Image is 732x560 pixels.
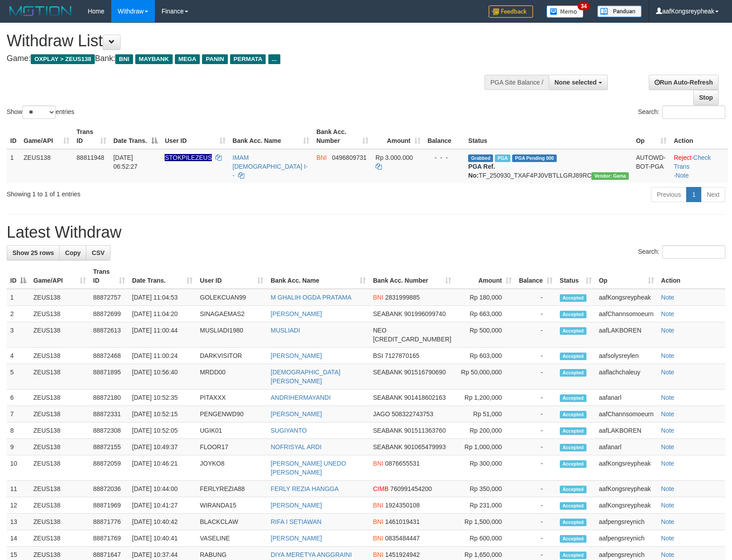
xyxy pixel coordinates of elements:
span: BNI [373,294,383,301]
span: MAYBANK [135,54,173,64]
td: 88872699 [89,306,129,322]
td: PITAXXX [196,390,267,406]
td: 1 [7,149,20,183]
td: 88872180 [89,390,129,406]
span: Copy 7127870165 to clipboard [385,352,420,359]
span: Copy 901996099740 to clipboard [404,310,445,317]
td: [DATE] 10:46:21 [129,455,196,481]
td: aafChannsomoeurn [595,406,658,422]
a: Note [661,485,675,492]
a: NOFRISYAL ARDI [271,443,321,450]
td: 88871969 [89,497,129,514]
td: [DATE] 11:04:53 [129,289,196,306]
span: CIMB [373,485,388,492]
a: IMAM [DEMOGRAPHIC_DATA] I-- [233,154,308,179]
th: Status [465,124,632,149]
td: 10 [7,455,30,481]
a: [PERSON_NAME] UNEDO [PERSON_NAME] [271,460,346,476]
td: aafpengsreynich [595,514,658,530]
b: PGA Ref. No: [468,163,495,179]
span: SEABANK [373,310,402,317]
td: 3 [7,322,30,348]
td: 88872059 [89,455,129,481]
span: Accepted [560,535,586,543]
td: 88872308 [89,422,129,439]
span: Marked by aafsreyleap [495,154,510,162]
label: Search: [638,106,725,119]
a: [PERSON_NAME] [271,352,322,359]
span: Copy 0835484447 to clipboard [385,535,420,542]
td: 13 [7,514,30,530]
span: 34 [578,2,590,10]
span: 88811948 [77,154,104,161]
span: BNI [373,460,383,467]
td: · · [670,149,728,183]
img: MOTION_logo.png [7,4,74,18]
td: JOYKO8 [196,455,267,481]
th: Status: activate to sort column ascending [556,264,595,289]
a: Note [661,310,675,317]
span: Copy 760991454200 to clipboard [390,485,432,492]
td: [DATE] 10:49:37 [129,439,196,455]
span: CSV [92,249,105,256]
td: 14 [7,530,30,547]
td: 11 [7,481,30,497]
a: MUSLIADI [271,327,300,334]
span: SEABANK [373,369,402,376]
a: [PERSON_NAME] [271,502,322,509]
td: aaflachchaleuy [595,364,658,390]
td: aafKongsreypheak [595,481,658,497]
th: User ID: activate to sort column ascending [161,124,229,149]
td: aafKongsreypheak [595,455,658,481]
span: Copy 508322743753 to clipboard [392,410,433,418]
span: Copy 5859457168856576 to clipboard [373,336,451,343]
td: [DATE] 10:52:15 [129,406,196,422]
td: 2 [7,306,30,322]
a: FERLY REZIA HANGGA [271,485,339,492]
td: 88871895 [89,364,129,390]
td: Rp 663,000 [455,306,515,322]
span: Copy 901065479993 to clipboard [404,443,445,450]
td: ZEUS138 [30,306,89,322]
td: Rp 500,000 [455,322,515,348]
a: Reject [674,154,692,161]
td: AUTOWD-BOT-PGA [632,149,670,183]
a: SUGIYANTO [271,427,307,434]
td: ZEUS138 [30,289,89,306]
span: Rp 3.000.000 [376,154,413,161]
span: NEO [373,327,386,334]
h4: Game: Bank: [7,54,479,63]
td: [DATE] 11:00:24 [129,348,196,364]
a: Note [661,352,675,359]
td: Rp 231,000 [455,497,515,514]
td: Rp 50,000,000 [455,364,515,390]
span: Copy [65,249,81,256]
td: - [515,390,556,406]
td: ZEUS138 [20,149,73,183]
td: - [515,514,556,530]
a: Note [661,443,675,450]
td: PENGENWD90 [196,406,267,422]
span: BNI [316,154,327,161]
span: BNI [373,551,383,558]
a: Note [661,460,675,467]
td: - [515,530,556,547]
span: Show 25 rows [12,249,54,256]
td: 1 [7,289,30,306]
td: 6 [7,390,30,406]
th: Action [670,124,728,149]
th: ID [7,124,20,149]
span: Accepted [560,294,586,302]
td: Rp 1,500,000 [455,514,515,530]
td: Rp 180,000 [455,289,515,306]
th: Op: activate to sort column ascending [632,124,670,149]
a: DIYA MERETYA ANGGRAINI [271,551,352,558]
td: [DATE] 10:52:35 [129,390,196,406]
a: Note [661,394,675,401]
td: 8 [7,422,30,439]
label: Search: [638,245,725,259]
td: aafsolysreylen [595,348,658,364]
td: [DATE] 10:41:27 [129,497,196,514]
span: BSI [373,352,383,359]
a: Note [661,518,675,525]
